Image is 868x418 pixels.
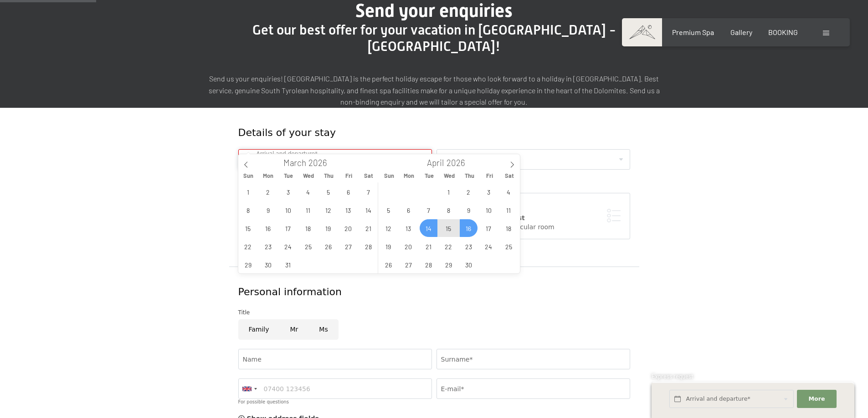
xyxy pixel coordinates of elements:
[238,378,432,399] input: 07400 123456
[446,214,621,223] div: Specific room request
[279,201,297,219] span: March 10, 2026
[672,28,714,36] a: Premium Spa
[278,173,298,179] span: Tue
[439,173,459,179] span: Wed
[460,219,478,237] span: April 16, 2026
[460,183,478,201] span: April 2, 2026
[319,183,337,201] span: March 5, 2026
[339,201,357,219] span: March 13, 2026
[379,173,399,179] span: Sun
[500,183,518,201] span: April 4, 2026
[238,173,258,179] span: Sun
[239,183,257,201] span: March 1, 2026
[399,173,419,179] span: Mon
[299,183,317,201] span: March 4, 2026
[239,237,257,255] span: March 22, 2026
[400,219,417,237] span: April 13, 2026
[446,223,621,232] div: I wish to choose a particular room
[298,173,318,179] span: Wed
[480,219,498,237] span: April 17, 2026
[460,237,478,255] span: April 23, 2026
[400,237,417,255] span: April 20, 2026
[206,73,662,108] p: Send us your enquiries! [GEOGRAPHIC_DATA] is the perfect holiday escape for those who look forwar...
[440,237,457,255] span: April 22, 2026
[319,201,337,219] span: March 12, 2026
[730,28,752,36] a: Gallery
[359,173,379,179] span: Sat
[420,201,437,219] span: April 7, 2026
[444,157,474,168] input: Year
[238,308,630,317] div: Title
[440,183,457,201] span: April 1, 2026
[460,256,478,273] span: April 30, 2026
[339,237,357,255] span: March 27, 2026
[427,159,444,167] span: April
[238,399,289,404] label: For possible questions
[360,201,377,219] span: March 14, 2026
[238,126,564,140] div: Details of your stay
[500,237,518,255] span: April 25, 2026
[339,183,357,201] span: March 6, 2026
[279,219,297,237] span: March 17, 2026
[279,183,297,201] span: March 3, 2026
[360,219,377,237] span: March 21, 2026
[319,219,337,237] span: March 19, 2026
[259,237,277,255] span: March 23, 2026
[440,256,457,273] span: April 29, 2026
[258,173,278,179] span: Mon
[797,390,836,408] button: More
[360,183,377,201] span: March 7, 2026
[299,237,317,255] span: March 25, 2026
[499,173,519,179] span: Sat
[500,219,518,237] span: April 18, 2026
[252,22,616,54] span: Get our best offer for your vacation in [GEOGRAPHIC_DATA] - [GEOGRAPHIC_DATA]!
[440,219,457,237] span: April 15, 2026
[259,201,277,219] span: March 9, 2026
[380,237,397,255] span: April 19, 2026
[306,157,336,168] input: Year
[239,219,257,237] span: March 15, 2026
[380,201,397,219] span: April 5, 2026
[500,201,518,219] span: April 11, 2026
[419,173,439,179] span: Tue
[480,201,498,219] span: April 10, 2026
[809,395,825,403] span: More
[259,219,277,237] span: March 16, 2026
[652,373,693,380] span: Express request
[259,256,277,273] span: March 30, 2026
[299,219,317,237] span: March 18, 2026
[239,379,260,398] div: United Kingdom: +44
[318,173,339,179] span: Thu
[360,237,377,255] span: March 28, 2026
[380,256,397,273] span: April 26, 2026
[460,201,478,219] span: April 9, 2026
[480,183,498,201] span: April 3, 2026
[400,256,417,273] span: April 27, 2026
[420,237,437,255] span: April 21, 2026
[380,219,397,237] span: April 12, 2026
[459,173,479,179] span: Thu
[283,159,306,167] span: March
[279,256,297,273] span: March 31, 2026
[339,173,359,179] span: Fri
[440,201,457,219] span: April 8, 2026
[239,256,257,273] span: March 29, 2026
[400,201,417,219] span: April 6, 2026
[239,201,257,219] span: March 8, 2026
[768,28,798,36] a: BOOKING
[480,237,498,255] span: April 24, 2026
[299,201,317,219] span: March 11, 2026
[479,173,499,179] span: Fri
[420,256,437,273] span: April 28, 2026
[319,237,337,255] span: March 26, 2026
[279,237,297,255] span: March 24, 2026
[339,219,357,237] span: March 20, 2026
[238,285,630,299] div: Personal information
[259,183,277,201] span: March 2, 2026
